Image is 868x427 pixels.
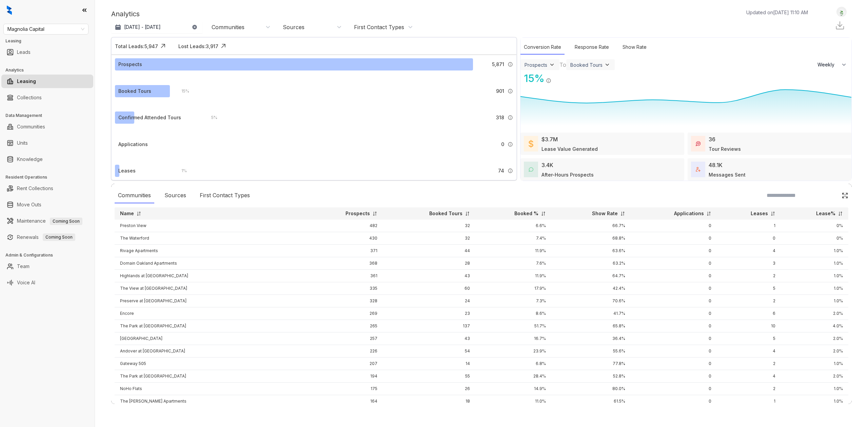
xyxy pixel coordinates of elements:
[306,345,383,358] td: 226
[306,332,383,345] td: 257
[475,358,551,370] td: 6.8%
[115,320,306,332] td: The Park at [GEOGRAPHIC_DATA]
[717,270,781,282] td: 2
[706,211,711,216] img: sorting
[17,120,45,134] a: Communities
[383,232,475,245] td: 32
[306,307,383,320] td: 269
[541,171,594,178] div: After-Hours Prospects
[175,167,187,175] div: 1 %
[306,295,383,307] td: 328
[827,192,833,198] img: SearchIcon
[620,211,625,216] img: sorting
[570,62,603,68] div: Booked Tours
[1,75,93,88] li: Leasing
[204,114,217,121] div: 5 %
[551,345,630,358] td: 55.6%
[383,220,475,232] td: 32
[837,8,846,16] img: UserAvatar
[631,245,717,257] td: 0
[709,135,715,143] div: 36
[7,5,12,15] img: logo
[631,307,717,320] td: 0
[120,210,134,217] p: Name
[631,332,717,345] td: 0
[501,141,504,148] span: 0
[508,168,513,174] img: Info
[541,161,553,169] div: 3.4K
[631,370,717,383] td: 0
[781,245,848,257] td: 1.0%
[717,295,781,307] td: 2
[17,152,43,166] a: Knowledge
[475,370,551,383] td: 28.4%
[383,345,475,358] td: 54
[746,9,808,16] p: Updated on [DATE] 11:10 AM
[115,270,306,282] td: Highlands at [GEOGRAPHIC_DATA]
[770,211,775,216] img: sorting
[115,370,306,383] td: The Park at [GEOGRAPHIC_DATA]
[306,245,383,257] td: 371
[475,345,551,358] td: 23.9%
[520,40,565,55] div: Conversion Rate
[751,210,768,217] p: Leases
[475,320,551,332] td: 51.7%
[631,270,717,282] td: 0
[717,345,781,358] td: 4
[17,45,31,59] a: Leads
[475,232,551,245] td: 7.4%
[571,40,612,55] div: Response Rate
[158,41,168,51] img: Click Icon
[781,257,848,270] td: 1.0%
[631,320,717,332] td: 0
[781,320,848,332] td: 4.0%
[115,383,306,395] td: NoHo Flats
[1,91,93,104] li: Collections
[551,332,630,345] td: 36.4%
[383,370,475,383] td: 55
[709,171,746,178] div: Messages Sent
[842,192,848,199] img: Click Icon
[781,220,848,232] td: 0%
[709,161,723,169] div: 48.1K
[631,395,717,408] td: 0
[1,182,93,195] li: Rent Collections
[115,188,154,203] div: Communities
[475,257,551,270] td: 7.6%
[551,270,630,282] td: 64.7%
[541,211,546,216] img: sorting
[383,383,475,395] td: 26
[115,332,306,345] td: [GEOGRAPHIC_DATA]
[17,230,75,244] a: RenewalsComing Soon
[551,245,630,257] td: 63.6%
[475,282,551,295] td: 17.9%
[781,270,848,282] td: 1.0%
[551,320,630,332] td: 65.8%
[50,218,82,225] span: Coming Soon
[111,21,203,33] button: [DATE] - [DATE]
[674,210,704,217] p: Applications
[161,188,190,203] div: Sources
[781,358,848,370] td: 1.0%
[346,210,370,217] p: Prospects
[115,220,306,232] td: Preston View
[551,395,630,408] td: 61.5%
[429,210,462,217] p: Booked Tours
[115,282,306,295] td: The View at [GEOGRAPHIC_DATA]
[5,113,95,119] h3: Data Management
[498,167,504,175] span: 74
[717,282,781,295] td: 5
[551,358,630,370] td: 77.8%
[115,43,158,50] div: Total Leads: 5,947
[717,383,781,395] td: 2
[383,295,475,307] td: 24
[709,145,741,152] div: Tour Reviews
[118,61,142,68] div: Prospects
[631,232,717,245] td: 0
[514,210,538,217] p: Booked %
[115,257,306,270] td: Domain Oakland Apartments
[813,59,851,71] button: Weekly
[115,395,306,408] td: The [PERSON_NAME] Apartments
[781,383,848,395] td: 1.0%
[306,358,383,370] td: 207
